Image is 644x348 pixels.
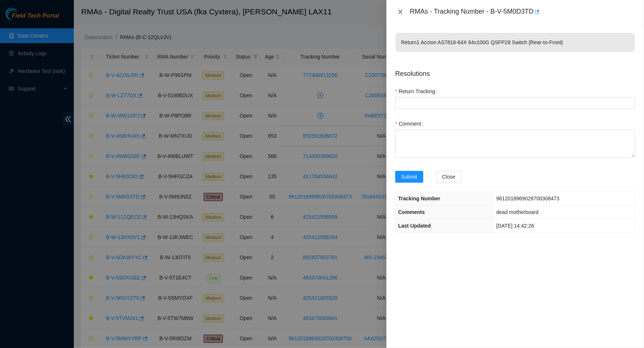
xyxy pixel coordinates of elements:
[395,130,635,158] textarea: Comment
[410,6,635,18] div: RMAs - Tracking Number - B-V-5M0D3TD
[395,85,440,97] label: Return Tracking
[442,173,455,181] span: Close
[395,171,423,183] button: Submit
[395,118,426,130] label: Comment
[395,97,635,109] input: Return Tracking
[401,173,417,181] span: Submit
[436,171,461,183] button: Close
[496,223,534,229] span: [DATE] 14:42:26
[496,196,559,201] span: 9612018969028700308473
[398,209,425,215] span: Comments
[397,9,403,15] span: close
[395,63,635,79] p: Resolutions
[398,196,440,201] span: Tracking Number
[395,8,406,15] button: Close
[496,209,538,215] span: dead motherboard
[396,33,635,52] p: Return 1 Accton AS7816-64X 64x100G QSFP28 Switch {Rear-to-Front}
[398,223,431,229] span: Last Updated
